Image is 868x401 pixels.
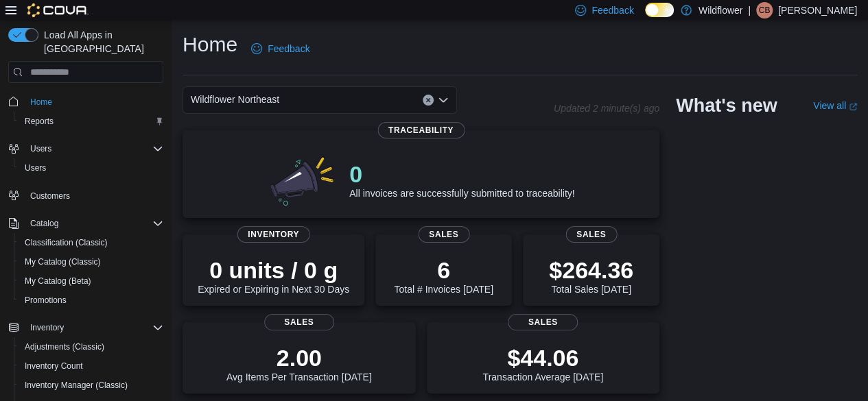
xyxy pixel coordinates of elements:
button: Inventory Count [14,356,169,376]
span: Customers [25,187,163,204]
button: Catalog [3,214,169,233]
svg: External link [849,103,857,111]
span: Sales [418,226,469,243]
p: $44.06 [482,344,603,372]
span: Load All Apps in [GEOGRAPHIC_DATA] [38,28,163,56]
p: 0 [349,160,574,188]
p: Updated 2 minute(s) ago [554,103,659,114]
a: Inventory Count [19,358,89,374]
a: Users [19,160,51,176]
a: Adjustments (Classic) [19,339,110,355]
button: Open list of options [438,95,449,106]
button: Classification (Classic) [14,233,169,252]
span: My Catalog (Classic) [19,254,163,270]
div: Total # Invoices [DATE] [394,256,493,295]
a: My Catalog (Classic) [19,254,106,270]
p: Wildflower [699,2,743,19]
span: Customers [30,191,70,202]
span: Inventory [30,322,64,333]
img: 0 [267,152,338,207]
span: Users [25,141,163,157]
span: Adjustments (Classic) [25,341,104,352]
span: Promotions [25,295,67,306]
p: 0 units / 0 g [198,256,349,284]
div: Avg Items Per Transaction [DATE] [226,344,372,382]
button: My Catalog (Classic) [14,252,169,271]
a: Reports [19,113,59,130]
button: Users [3,139,169,158]
input: Dark Mode [645,3,674,17]
div: Crystale Bernander [756,2,773,19]
span: Traceability [377,122,465,138]
span: Reports [25,116,54,127]
a: View allExternal link [813,100,857,111]
div: Total Sales [DATE] [549,256,633,295]
span: Wildflower Northeast [191,91,279,108]
a: My Catalog (Beta) [19,273,97,289]
span: Inventory Count [19,358,163,374]
button: Inventory [3,318,169,337]
span: Sales [508,314,578,330]
span: Inventory [25,319,163,336]
button: My Catalog (Beta) [14,271,169,291]
span: Users [19,160,163,176]
button: Users [25,141,57,157]
span: Classification (Classic) [19,234,163,251]
span: Sales [264,314,334,330]
span: Catalog [25,215,163,232]
span: Feedback [591,3,633,17]
span: My Catalog (Classic) [25,256,101,267]
span: Promotions [19,292,163,308]
button: Customers [3,186,169,206]
div: All invoices are successfully submitted to traceability! [349,160,574,199]
div: Transaction Average [DATE] [482,344,603,382]
button: Inventory [25,319,69,336]
button: Adjustments (Classic) [14,337,169,356]
button: Inventory Manager (Classic) [14,376,169,395]
span: Users [25,162,46,173]
p: 2.00 [226,344,372,372]
span: Home [30,97,52,108]
p: 6 [394,256,493,284]
span: Dark Mode [645,17,646,18]
span: Adjustments (Classic) [19,339,163,355]
a: Customers [25,188,75,204]
a: Home [25,94,58,110]
button: Promotions [14,291,169,310]
span: Catalog [30,218,58,229]
span: Classification (Classic) [25,237,108,248]
img: Cova [27,3,89,17]
div: Expired or Expiring in Next 30 Days [198,256,349,295]
button: Catalog [25,215,64,232]
p: | [748,2,751,19]
button: Home [3,91,169,111]
span: Sales [565,226,617,243]
span: Reports [19,113,163,130]
a: Classification (Classic) [19,234,113,251]
span: Inventory Manager (Classic) [25,380,128,391]
button: Clear input [423,95,434,106]
a: Promotions [19,292,72,308]
p: $264.36 [549,256,633,284]
h1: Home [183,31,237,58]
span: CB [759,2,771,19]
span: Inventory [237,226,310,243]
span: Inventory Manager (Classic) [19,377,163,393]
a: Feedback [246,35,315,62]
a: Inventory Manager (Classic) [19,377,133,393]
button: Reports [14,112,169,131]
button: Users [14,158,169,178]
span: Inventory Count [25,361,83,372]
span: My Catalog (Beta) [25,276,91,287]
p: [PERSON_NAME] [778,2,857,19]
span: Feedback [268,42,309,56]
span: My Catalog (Beta) [19,273,163,289]
span: Users [30,143,51,154]
h2: What's new [676,95,777,117]
span: Home [25,93,163,110]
